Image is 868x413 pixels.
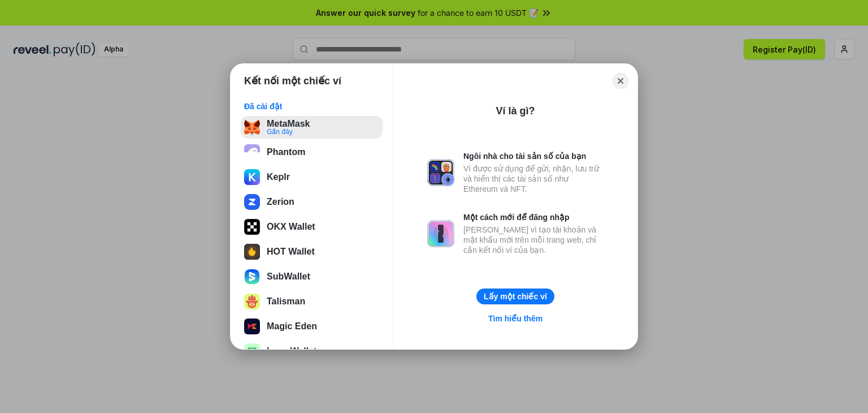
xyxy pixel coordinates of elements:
div: OKX Wallet [267,222,315,232]
img: svg+xml;base64,PHN2ZyB4bWxucz0iaHR0cDovL3d3dy53My5vcmcvMjAwMC9zdmciIHdpZHRoPSIxNjYiIGhlaWdodD0iMT... [244,343,260,359]
img: 5VZ71FV6L7PA3gg3tXrdQ+DgLhC+75Wq3no69P3MC0NFQpx2lL04Ql9gHK1bRDjsSBIvScBnDTk1WrlGIZBorIDEYJj+rhdgn... [244,219,260,235]
div: Keplr [267,172,290,182]
div: Phantom [267,147,305,157]
button: Keplr [241,166,383,188]
div: Ví được sử dụng để gửi, nhận, lưu trữ và hiển thị các tài sản số như Ethereum và NFT. [463,164,604,194]
a: Tìm hiểu thêm [481,311,549,326]
img: svg+xml,%3Csvg%20xmlns%3D%22http%3A%2F%2Fwww.w3.org%2F2000%2Fsvg%22%20width%3D%22512%22%20height%... [244,194,260,210]
button: Leap Wallet [241,340,383,363]
div: Tìm hiểu thêm [488,313,542,324]
img: ByMCUfJCc2WaAAAAAElFTkSuQmCC [244,169,260,185]
img: svg+xml;base64,PHN2ZyB3aWR0aD0iMTI4IiBoZWlnaHQ9IjEyOCIgdmlld0JveD0iMCAwIDEyOCAxMjgiIHhtbG5zPSJodH... [244,294,260,309]
button: Close [613,73,628,89]
div: SubWallet [267,272,310,282]
div: MetaMask [267,119,310,129]
button: Phantom [241,141,383,164]
div: Magic Eden [267,321,317,332]
div: Ví là gì? [496,104,535,118]
img: ALG3Se1BVDzMAAAAAElFTkSuQmCC [244,319,260,334]
button: Talisman [241,290,383,313]
div: Một cách mới để đăng nhập [463,212,604,222]
div: HOT Wallet [267,247,315,257]
img: svg+xml,%3Csvg%20xmlns%3D%22http%3A%2F%2Fwww.w3.org%2F2000%2Fsvg%22%20fill%3D%22none%22%20viewBox... [427,220,454,247]
div: Ngôi nhà cho tài sản số của bạn [463,151,604,161]
button: OKX Wallet [241,216,383,238]
div: [PERSON_NAME] vì tạo tài khoản và mật khẩu mới trên mỗi trang web, chỉ cần kết nối ví của bạn. [463,225,604,255]
button: MetaMaskGần đây [241,116,383,139]
button: SubWallet [241,265,383,288]
img: svg+xml;base64,PHN2ZyB3aWR0aD0iMzUiIGhlaWdodD0iMzQiIHZpZXdCb3g9IjAgMCAzNSAzNCIgZmlsbD0ibm9uZSIgeG... [244,119,260,135]
img: svg+xml,%3Csvg%20xmlns%3D%22http%3A%2F%2Fwww.w3.org%2F2000%2Fsvg%22%20fill%3D%22none%22%20viewBox... [427,159,454,186]
button: Magic Eden [241,315,383,338]
button: HOT Wallet [241,240,383,263]
div: Đã cài đặt [244,101,379,111]
h1: Kết nối một chiếc ví [244,74,341,88]
img: svg+xml;base64,PHN2ZyB3aWR0aD0iMTYwIiBoZWlnaHQ9IjE2MCIgZmlsbD0ibm9uZSIgeG1sbnM9Imh0dHA6Ly93d3cudz... [244,269,260,285]
button: Lấy một chiếc ví [476,289,554,304]
img: 8zcXD2M10WKU0JIAAAAASUVORK5CYII= [244,244,260,260]
div: Talisman [267,296,305,307]
div: Lấy một chiếc ví [484,291,547,302]
img: epq2vO3P5aLWl15yRS7Q49p1fHTx2Sgh99jU3kfXv7cnPATIVQHAx5oQs66JWv3SWEjHOsb3kKgmE5WNBxBId7C8gm8wEgOvz... [244,144,260,160]
button: Zerion [241,191,383,213]
div: Leap Wallet [267,346,316,356]
div: Zerion [267,197,294,207]
div: Gần đây [267,128,310,135]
